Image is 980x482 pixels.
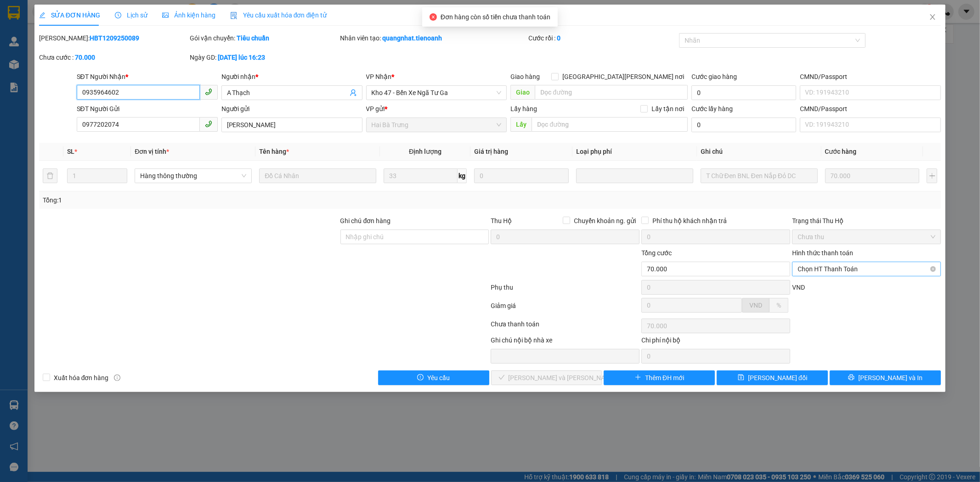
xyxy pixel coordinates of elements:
[920,5,946,30] button: Close
[776,302,781,309] span: %
[162,12,169,18] span: picture
[221,72,363,82] div: Người nhận
[372,118,502,132] span: Hai Bà Trưng
[350,89,357,96] span: user-add
[641,249,672,257] span: Tổng cước
[535,85,688,100] input: Dọc đường
[858,373,923,383] span: [PERSON_NAME] và In
[39,12,45,18] span: edit
[691,118,796,132] input: Cước lấy hàng
[798,230,935,244] span: Chưa thu
[474,168,569,183] input: 0
[230,12,238,19] img: icon
[929,13,936,21] span: close
[39,33,188,43] div: [PERSON_NAME]:
[800,72,941,82] div: CMND/Passport
[510,85,535,100] span: Giao
[162,11,215,19] span: Ảnh kiện hàng
[825,168,920,183] input: 0
[115,11,147,19] span: Lịch sử
[205,120,212,128] span: phone
[635,374,641,381] span: plus
[510,105,537,112] span: Lấy hàng
[645,373,684,383] span: Thêm ĐH mới
[259,168,376,183] input: VD: Bàn, Ghế
[259,148,289,155] span: Tên hàng
[641,335,790,349] div: Chi phí nội bộ
[532,117,688,132] input: Dọc đường
[458,168,467,183] span: kg
[749,302,762,309] span: VND
[701,168,818,183] input: Ghi Chú
[800,104,941,114] div: CMND/Passport
[67,148,74,155] span: SL
[570,216,640,226] span: Chuyển khoản ng. gửi
[491,217,512,224] span: Thu Hộ
[490,301,641,317] div: Giảm giá
[190,33,339,43] div: Gói vận chuyển:
[559,72,688,82] span: [GEOGRAPHIC_DATA][PERSON_NAME] nơi
[114,375,120,381] span: info-circle
[649,216,731,226] span: Phí thu hộ khách nhận trả
[717,370,828,385] button: save[PERSON_NAME] đổi
[738,374,744,381] span: save
[340,230,489,244] input: Ghi chú đơn hàng
[90,34,139,42] b: HBT1209250089
[366,104,507,114] div: VP gửi
[491,335,640,349] div: Ghi chú nội bộ nhà xe
[43,168,57,183] button: delete
[490,319,641,335] div: Chưa thanh toán
[378,370,489,385] button: exclamation-circleYêu cầu
[383,34,442,42] b: quangnhat.tienoanh
[604,370,715,385] button: plusThêm ĐH mới
[135,148,169,155] span: Đơn vị tính
[39,52,188,62] div: Chưa cước :
[417,374,424,381] span: exclamation-circle
[190,52,339,62] div: Ngày GD:
[474,148,508,155] span: Giá trị hàng
[140,169,246,183] span: Hàng thông thường
[792,249,853,257] label: Hình thức thanh toán
[510,117,532,132] span: Lấy
[430,13,437,21] span: close-circle
[409,148,442,155] span: Định lượng
[340,217,391,224] label: Ghi chú đơn hàng
[697,143,821,161] th: Ghi chú
[691,105,733,112] label: Cước lấy hàng
[77,104,218,114] div: SĐT Người Gửi
[691,73,737,80] label: Cước giao hàng
[748,373,807,383] span: [PERSON_NAME] đổi
[825,148,857,155] span: Cước hàng
[798,262,935,276] span: Chọn HT Thanh Toán
[691,85,796,100] input: Cước giao hàng
[441,13,550,21] span: Đơn hàng còn số tiền chưa thanh toán
[115,12,121,18] span: clock-circle
[237,34,269,42] b: Tiêu chuẩn
[490,282,641,298] div: Phụ thu
[792,284,805,291] span: VND
[427,373,450,383] span: Yêu cầu
[510,73,540,80] span: Giao hàng
[221,104,363,114] div: Người gửi
[648,104,688,114] span: Lấy tận nơi
[848,374,855,381] span: printer
[230,11,327,19] span: Yêu cầu xuất hóa đơn điện tử
[366,73,392,80] span: VP Nhận
[372,86,502,100] span: Kho 47 - Bến Xe Ngã Tư Ga
[75,54,95,61] b: 70.000
[205,88,212,95] span: phone
[340,33,527,43] div: Nhân viên tạo:
[572,143,697,161] th: Loại phụ phí
[491,370,602,385] button: check[PERSON_NAME] và [PERSON_NAME] hàng
[43,195,378,205] div: Tổng: 1
[927,168,937,183] button: plus
[792,216,941,226] div: Trạng thái Thu Hộ
[50,373,113,383] span: Xuất hóa đơn hàng
[528,33,677,43] div: Cước rồi :
[830,370,941,385] button: printer[PERSON_NAME] và In
[77,72,218,82] div: SĐT Người Nhận
[930,266,936,272] span: close-circle
[218,54,265,61] b: [DATE] lúc 16:23
[39,11,100,19] span: SỬA ĐƠN HÀNG
[557,34,561,42] b: 0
